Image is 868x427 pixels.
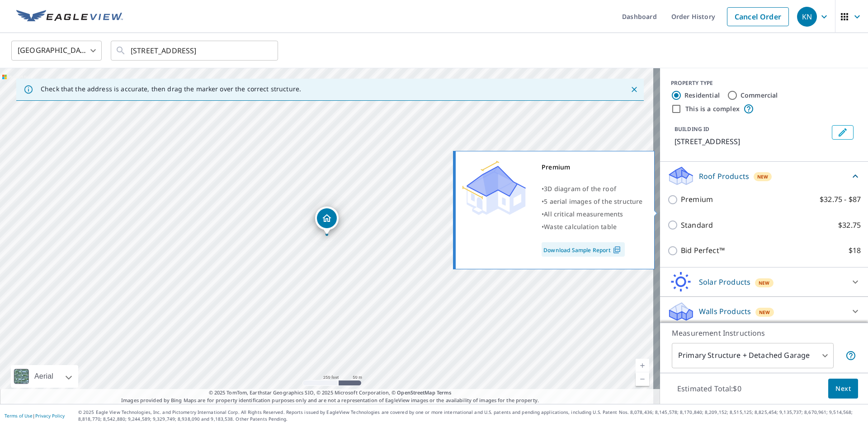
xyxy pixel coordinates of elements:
[667,165,861,187] div: Roof ProductsNew
[684,91,720,100] label: Residential
[542,183,643,195] div: •
[542,208,643,221] div: •
[437,389,452,396] a: Terms
[757,173,769,180] span: New
[462,161,526,215] img: Premium
[699,277,750,287] p: Solar Products
[759,309,770,316] span: New
[828,379,858,399] button: Next
[681,245,725,256] p: Bid Perfect™
[41,85,301,93] p: Check that the address is accurate, then drag the marker over the correct structure.
[685,104,740,113] label: This is a complex
[797,7,817,27] div: KN
[671,79,857,87] div: PROPERTY TYPE
[544,210,623,218] span: All critical measurements
[672,343,834,368] div: Primary Structure + Detached Garage
[542,161,643,174] div: Premium
[544,184,616,193] span: 3D diagram of the roof
[542,221,643,233] div: •
[542,195,643,208] div: •
[628,84,640,95] button: Close
[78,409,863,422] p: © 2025 Eagle View Technologies, Inc. and Pictometry International Corp. All Rights Reserved. Repo...
[5,413,33,419] a: Terms of Use
[845,350,856,361] span: Your report will include the primary structure and a detached garage if one exists.
[544,222,617,231] span: Waste calculation table
[636,372,649,386] a: Current Level 17, Zoom Out
[35,413,65,419] a: Privacy Policy
[544,197,642,206] span: 5 aerial images of the structure
[741,91,778,100] label: Commercial
[670,379,749,399] p: Estimated Total: $0
[11,365,78,388] div: Aerial
[667,271,861,293] div: Solar ProductsNew
[675,125,709,133] p: BUILDING ID
[131,38,259,63] input: Search by address or latitude-longitude
[16,10,123,23] img: EV Logo
[681,194,713,205] p: Premium
[699,306,751,317] p: Walls Products
[636,359,649,372] a: Current Level 17, Zoom In
[681,220,713,231] p: Standard
[11,38,102,63] div: [GEOGRAPHIC_DATA]
[835,383,851,394] span: Next
[667,300,861,322] div: Walls ProductsNew
[5,413,65,418] p: |
[699,171,749,182] p: Roof Products
[397,389,435,396] a: OpenStreetMap
[838,220,861,231] p: $32.75
[759,279,770,286] span: New
[672,328,856,338] p: Measurement Instructions
[820,194,861,205] p: $32.75 - $87
[832,125,854,140] button: Edit building 1
[611,246,623,254] img: Pdf Icon
[675,136,828,147] p: [STREET_ADDRESS]
[209,389,452,397] span: © 2025 TomTom, Earthstar Geographics SIO, © 2025 Microsoft Corporation, ©
[315,206,339,235] div: Dropped pin, building 1, Residential property, 204 Lakestone Pkwy Woodstock, GA 30188
[32,365,56,388] div: Aerial
[727,7,789,26] a: Cancel Order
[849,245,861,256] p: $18
[542,242,625,257] a: Download Sample Report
